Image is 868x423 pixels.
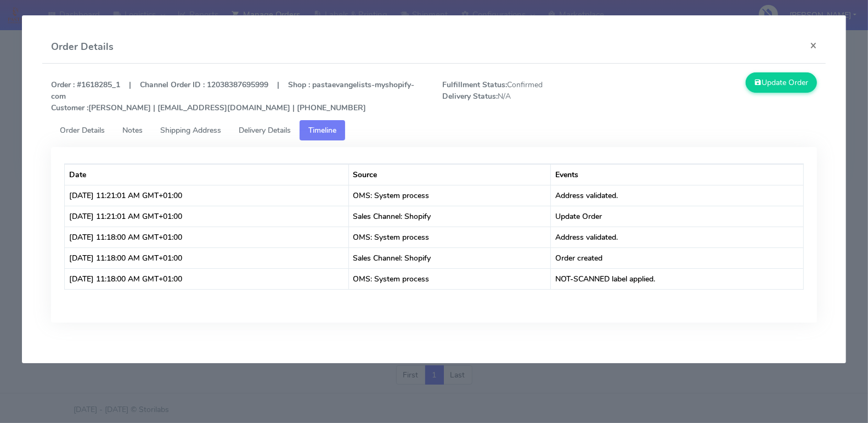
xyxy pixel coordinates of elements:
[60,125,105,136] span: Order Details
[442,80,507,90] strong: Fulfillment Status:
[51,103,88,113] strong: Customer :
[122,125,143,136] span: Notes
[349,164,551,185] th: Source
[801,31,826,60] button: Close
[349,185,551,206] td: OMS: System process
[65,227,348,247] td: [DATE] 11:18:00 AM GMT+01:00
[349,227,551,247] td: OMS: System process
[308,125,336,136] span: Timeline
[349,268,551,289] td: OMS: System process
[551,268,803,289] td: NOT-SCANNED label applied.
[746,72,817,93] button: Update Order
[65,185,348,206] td: [DATE] 11:21:01 AM GMT+01:00
[65,206,348,227] td: [DATE] 11:21:01 AM GMT+01:00
[65,247,348,268] td: [DATE] 11:18:00 AM GMT+01:00
[551,185,803,206] td: Address validated.
[51,80,414,113] strong: Order : #1618285_1 | Channel Order ID : 12038387695999 | Shop : pastaevangelists-myshopify-com [P...
[65,268,348,289] td: [DATE] 11:18:00 AM GMT+01:00
[442,91,498,101] strong: Delivery Status:
[51,40,114,54] h4: Order Details
[239,125,291,136] span: Delivery Details
[160,125,221,136] span: Shipping Address
[551,247,803,268] td: Order created
[551,206,803,227] td: Update Order
[65,164,348,185] th: Date
[51,120,817,140] ul: Tabs
[551,164,803,185] th: Events
[349,206,551,227] td: Sales Channel: Shopify
[551,227,803,247] td: Address validated.
[434,79,629,114] span: Confirmed N/A
[349,247,551,268] td: Sales Channel: Shopify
